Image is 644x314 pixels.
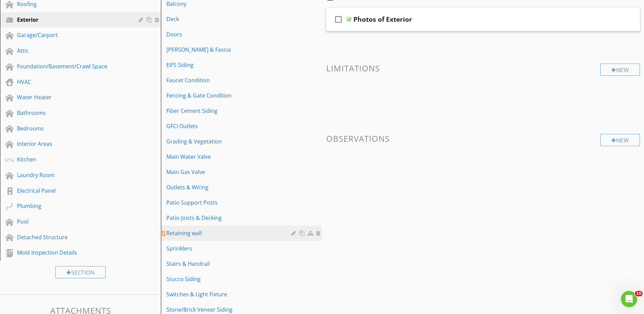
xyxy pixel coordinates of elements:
[166,91,293,100] div: Fencing & Gate Condition
[17,233,129,241] div: Detached Structure
[166,214,293,222] div: Patio Joists & Decking
[166,183,293,191] div: Outlets & Wiring
[635,291,643,296] span: 10
[17,202,129,210] div: Plumbing
[166,290,293,298] div: Switches & Light Fixture
[166,107,293,115] div: Fiber Cement Siding
[17,109,129,117] div: Bathrooms
[326,134,640,143] h3: Observations
[166,306,293,314] div: Stone/Brick Veneer Siding
[17,217,129,226] div: Pool
[621,291,637,307] iframe: Intercom live chat
[166,15,293,23] div: Deck
[17,124,129,133] div: Bedrooms
[17,93,129,101] div: Water Heater
[17,187,129,195] div: Electrical Panel
[166,275,293,283] div: Stucco Siding
[166,168,293,176] div: Main Gas Valve
[333,11,344,28] i: check_box_outline_blank
[166,244,293,252] div: Sprinklers
[353,15,412,23] div: Photos of Exterior
[17,171,129,179] div: Laundry Room
[17,47,129,55] div: Attic
[166,260,293,268] div: Stairs & Handrail
[166,30,293,38] div: Doors
[17,155,129,163] div: Kitchen
[326,64,640,73] h3: Limitations
[17,31,129,39] div: Garage/Carport
[166,61,293,69] div: EIFS Siding
[166,76,293,84] div: Faucet Condition
[600,64,640,76] div: New
[17,248,129,257] div: Mold Inspection Details
[17,78,129,86] div: HVAC
[166,46,293,54] div: [PERSON_NAME] & Fascia
[166,229,293,237] div: Retaining wall
[166,137,293,145] div: Grading & Vegetation
[166,122,293,130] div: GFCI Outlets
[55,266,106,278] div: Section
[17,62,129,70] div: Foundation/Basement/Crawl Space
[166,198,293,207] div: Patio Support Posts
[17,16,129,24] div: Exterior
[17,140,129,148] div: Interior Areas
[166,153,293,161] div: Main Water Valve
[600,134,640,146] div: New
